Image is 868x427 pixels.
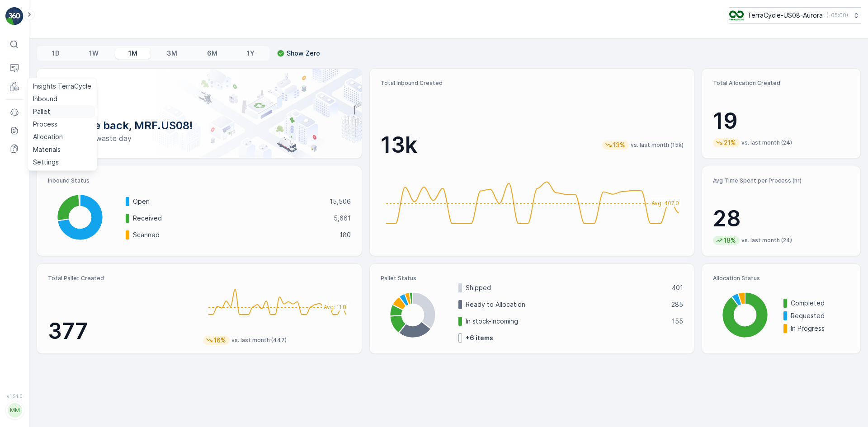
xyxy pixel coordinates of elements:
p: 401 [672,283,683,292]
p: TerraCycle-US08-Aurora [747,11,823,20]
p: Show Zero [287,49,320,58]
button: MM [5,401,24,420]
p: 180 [340,230,351,239]
p: 285 [671,300,683,309]
img: logo [5,7,24,25]
p: 6M [207,49,217,58]
p: Scanned [133,230,334,239]
p: vs. last month (447) [231,337,287,344]
p: In Progress [791,324,849,333]
p: 19 [713,108,849,135]
p: In stock-Incoming [466,317,666,326]
p: Open [133,197,324,206]
img: image_ci7OI47.png [729,10,744,20]
p: 1M [128,49,137,58]
p: + 6 items [466,333,493,343]
p: Inbound Status [48,177,351,184]
p: 28 [713,205,849,232]
button: TerraCycle-US08-Aurora(-05:00) [729,7,861,23]
p: 1W [89,49,99,58]
p: 5,661 [334,214,351,223]
p: vs. last month (15k) [631,141,684,149]
p: 13k [381,131,417,159]
p: Total Pallet Created [48,275,196,282]
p: Pallet Status [381,275,684,282]
p: 16% [213,336,227,345]
p: 1Y [247,49,255,58]
p: Allocation Status [713,275,849,282]
p: ( -05:00 ) [826,12,848,19]
p: 1D [52,49,60,58]
span: v 1.51.0 [5,394,24,399]
p: 15,506 [330,197,351,206]
p: Shipped [466,283,666,292]
p: Ready to Allocation [466,300,666,309]
p: Have a zero-waste day [52,133,347,144]
p: 155 [672,317,683,326]
p: 3M [167,49,177,58]
p: Total Inbound Created [381,80,684,87]
p: Total Allocation Created [713,80,849,87]
p: Welcome back, MRF.US08! [52,118,347,133]
p: 377 [48,318,196,345]
p: Completed [791,299,849,308]
p: 18% [723,236,737,245]
p: vs. last month (24) [741,237,792,244]
p: Received [133,214,328,223]
div: MM [8,403,22,418]
p: Avg Time Spent per Process (hr) [713,177,849,184]
p: vs. last month (24) [741,139,792,146]
p: Requested [791,311,849,320]
p: 21% [723,138,737,147]
p: 13% [612,141,626,150]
